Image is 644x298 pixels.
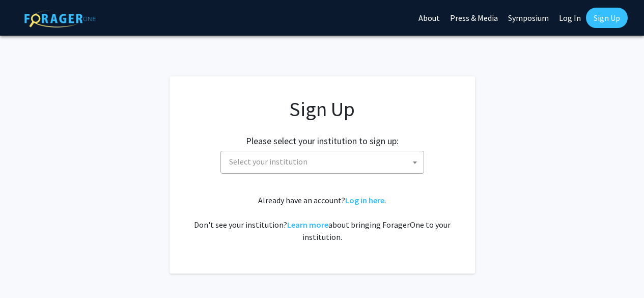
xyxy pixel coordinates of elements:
span: Select your institution [220,151,424,174]
span: Select your institution [229,156,307,167]
a: Log in here [345,195,384,205]
div: Already have an account? . Don't see your institution? about bringing ForagerOne to your institut... [190,194,455,243]
a: Sign Up [586,8,628,28]
a: Learn more about bringing ForagerOne to your institution [287,220,328,230]
img: ForagerOne Logo [24,10,96,28]
span: Select your institution [225,151,424,172]
h2: Please select your institution to sign up: [246,136,399,147]
h1: Sign Up [190,97,455,121]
